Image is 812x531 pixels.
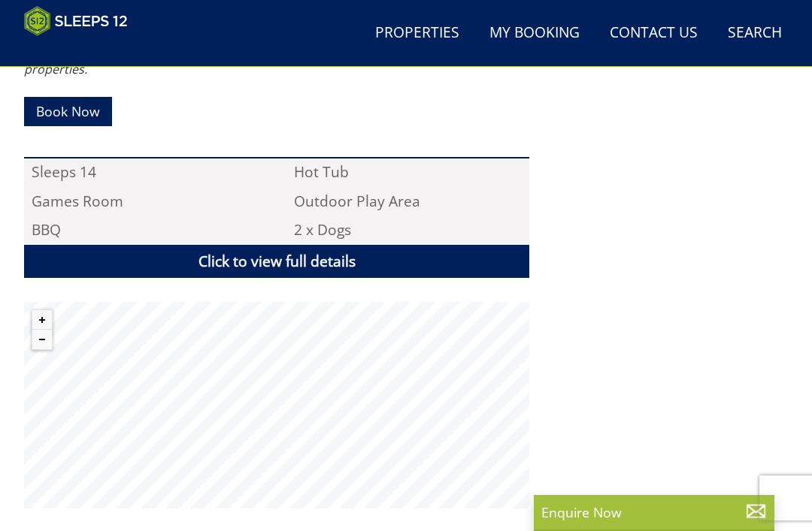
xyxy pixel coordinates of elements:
[32,330,52,349] button: Zoom out
[541,502,767,522] p: Enquire Now
[24,216,267,244] li: BBQ
[369,17,465,50] a: Properties
[24,6,128,36] img: Sleeps 12
[24,25,495,77] em: NB: Although Whispering Thatch is on the same farm as and a smaller holiday cottage, it has its o...
[17,45,174,58] iframe: Customer reviews powered by Trustpilot
[286,216,529,244] li: 2 x Dogs
[286,158,529,187] li: Hot Tub
[24,245,529,279] a: Click to view full details
[24,187,267,216] li: Games Room
[32,310,52,330] button: Zoom in
[24,97,112,126] a: Book Now
[722,17,788,50] a: Search
[604,17,704,50] a: Contact Us
[24,158,267,187] li: Sleeps 14
[483,17,586,50] a: My Booking
[24,302,529,508] canvas: Map
[286,187,529,216] li: Outdoor Play Area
